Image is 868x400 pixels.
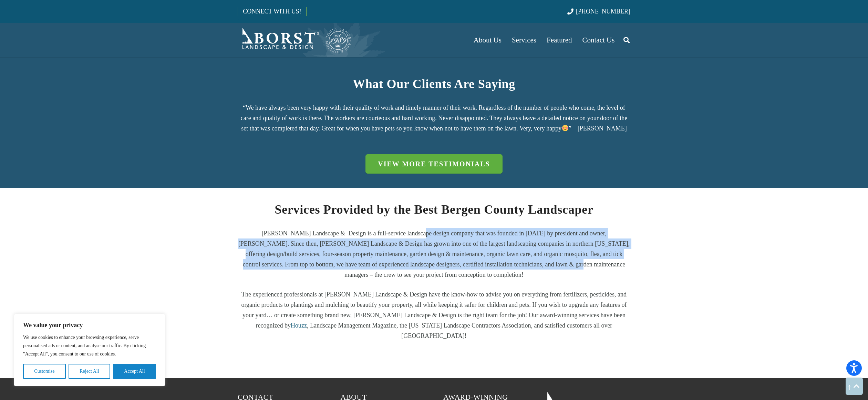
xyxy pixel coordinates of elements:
[512,36,536,44] span: Services
[238,228,630,280] p: [PERSON_NAME] Landscape & Design is a full-service landscape design company that was founded in [...
[567,8,630,15] a: [PHONE_NUMBER]
[238,3,306,20] a: CONNECT WITH US!
[474,36,502,44] span: About Us
[238,103,630,134] p: “We have always been very happy with their quality of work and timely manner of their work. Regar...
[468,23,507,57] a: About Us
[14,314,165,386] div: We value your privacy
[353,77,515,91] b: What Our Clients Are Saying
[582,36,615,44] span: Contact Us
[562,125,568,131] img: 😊
[846,378,863,395] a: Back to top
[547,36,572,44] span: Featured
[113,364,156,379] button: Accept All
[291,322,307,329] a: Houzz
[23,333,156,358] p: We use cookies to enhance your browsing experience, serve personalised ads or content, and analys...
[275,203,593,216] b: Services Provided by the Best Bergen County Landscaper
[365,154,503,174] a: View More Testimonials
[238,289,630,341] p: The experienced professionals at [PERSON_NAME] Landscape & Design have the know-how to advise you...
[576,8,630,15] span: [PHONE_NUMBER]
[23,321,156,329] p: We value your privacy
[238,26,352,54] a: Borst-Logo
[507,23,541,57] a: Services
[69,364,110,379] button: Reject All
[620,31,633,49] a: Search
[541,23,577,57] a: Featured
[23,364,66,379] button: Customise
[577,23,620,57] a: Contact Us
